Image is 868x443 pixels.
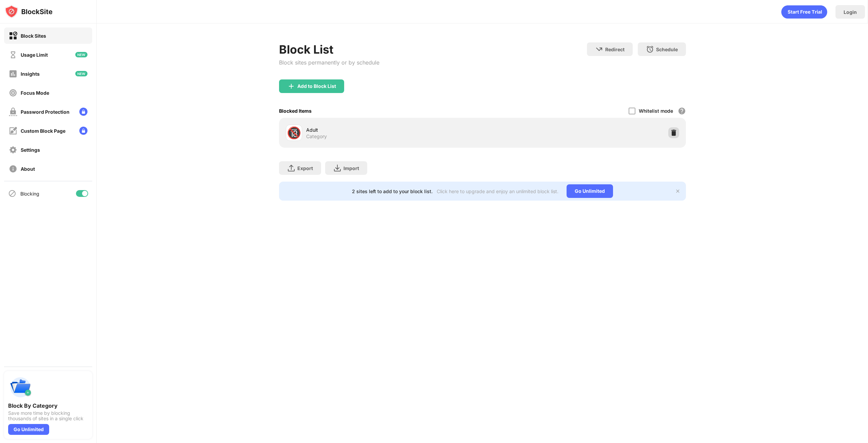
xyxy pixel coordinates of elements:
img: password-protection-off.svg [9,108,17,116]
img: lock-menu.svg [79,127,87,135]
div: Import [343,165,359,171]
div: Usage Limit [21,52,48,58]
img: x-button.svg [675,188,680,194]
img: new-icon.svg [75,71,87,76]
div: 2 sites left to add to your block list. [352,188,433,194]
img: new-icon.svg [75,52,87,57]
div: Block List [279,42,379,56]
div: Adult [306,126,482,133]
div: animation [781,5,827,19]
div: Focus Mode [21,90,49,96]
img: about-off.svg [9,165,17,173]
div: Redirect [605,47,625,52]
img: lock-menu.svg [79,108,87,116]
img: push-categories.svg [8,375,33,400]
div: Block By Category [8,402,88,409]
div: Custom Block Page [21,128,65,134]
div: Go Unlimited [567,184,613,198]
div: Schedule [656,47,678,52]
div: Click here to upgrade and enjoy an unlimited block list. [437,188,558,194]
div: Block Sites [21,33,46,39]
div: Category [306,133,327,140]
div: Whitelist mode [639,108,673,114]
div: Blocked Items [279,108,312,114]
img: focus-off.svg [9,89,17,97]
div: Blocking [20,191,39,197]
img: customize-block-page-off.svg [9,127,17,135]
div: Login [844,9,857,15]
img: blocking-icon.svg [8,189,16,198]
img: time-usage-off.svg [9,51,17,59]
div: Export [297,165,313,171]
div: About [21,166,35,172]
img: insights-off.svg [9,70,17,78]
img: logo-blocksite.svg [5,5,53,18]
div: Insights [21,71,40,77]
div: 🔞 [287,126,301,140]
div: Settings [21,147,40,153]
img: settings-off.svg [9,146,17,154]
div: Block sites permanently or by schedule [279,59,379,66]
div: Password Protection [21,109,70,115]
img: block-on.svg [9,32,17,40]
div: Save more time by blocking thousands of sites in a single click [8,410,88,421]
div: Add to Block List [297,84,336,89]
div: Go Unlimited [8,424,49,435]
